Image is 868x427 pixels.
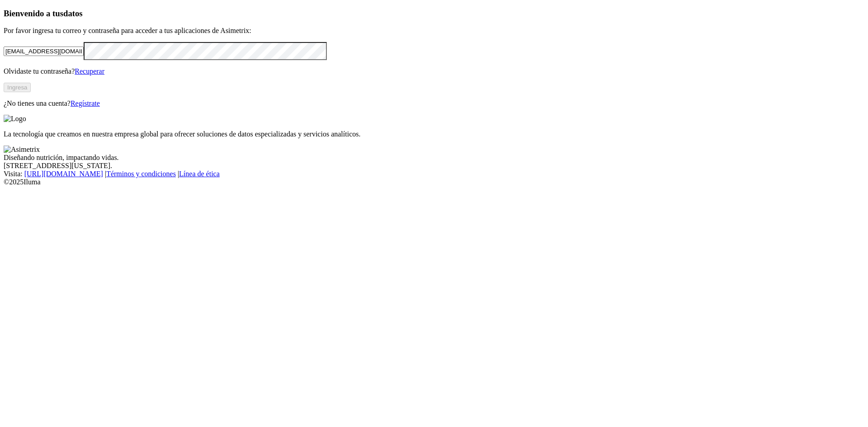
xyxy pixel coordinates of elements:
img: Asimetrix [4,145,40,154]
p: Olvidaste tu contraseña? [4,67,864,75]
p: Por favor ingresa tu correo y contraseña para acceder a tus aplicaciones de Asimetrix: [4,27,864,35]
h3: Bienvenido a tus [4,9,864,19]
button: Ingresa [4,83,31,92]
a: Términos y condiciones [106,170,176,178]
a: Recuperar [75,67,104,75]
div: © 2025 Iluma [4,178,864,186]
div: Visita : | | [4,170,864,178]
p: La tecnología que creamos en nuestra empresa global para ofrecer soluciones de datos especializad... [4,130,864,138]
span: datos [63,9,83,18]
img: Logo [4,115,26,123]
a: [URL][DOMAIN_NAME] [24,170,103,178]
a: Regístrate [71,99,100,107]
div: [STREET_ADDRESS][US_STATE]. [4,162,864,170]
input: Tu correo [4,47,84,56]
a: Línea de ética [179,170,220,178]
div: Diseñando nutrición, impactando vidas. [4,154,864,162]
p: ¿No tienes una cuenta? [4,99,864,108]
